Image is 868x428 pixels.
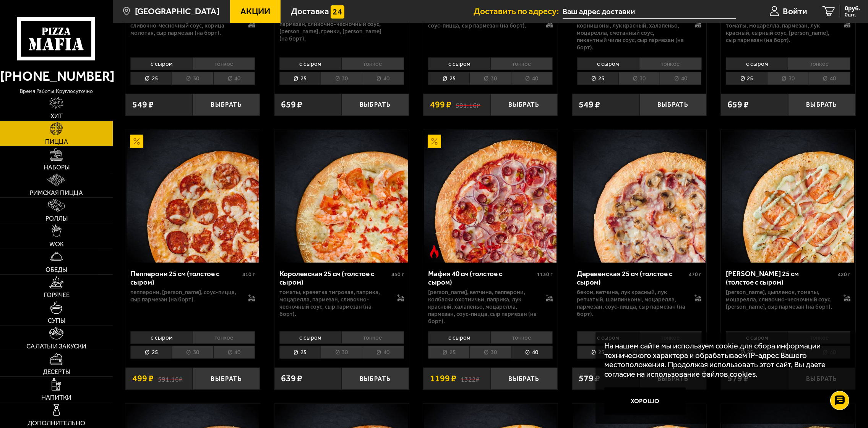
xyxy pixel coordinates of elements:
[279,6,388,42] p: цыпленок, [PERSON_NAME], [PERSON_NAME], [PERSON_NAME], пармезан, сливочно-чесночный соус, [PERSON...
[125,130,260,263] a: АкционныйПепперони 25 см (толстое с сыром)
[193,331,255,344] li: тонкое
[48,317,65,324] span: Супы
[788,331,850,344] li: тонкое
[135,7,219,16] span: [GEOGRAPHIC_DATA]
[838,271,850,278] span: 420 г
[577,72,618,85] li: 25
[45,267,67,273] span: Обеды
[809,72,850,85] li: 40
[430,100,451,109] span: 499 ₽
[213,72,255,85] li: 40
[127,130,259,263] img: Пепперони 25 см (толстое с сыром)
[474,7,563,16] span: Доставить по адресу:
[618,72,660,85] li: 30
[321,346,362,359] li: 30
[28,420,85,426] span: Дополнительно
[342,94,409,116] button: Выбрать
[577,331,639,344] li: с сыром
[788,94,855,116] button: Выбрать
[845,5,860,12] span: 0 руб.
[130,270,240,287] div: Пепперони 25 см (толстое с сыром)
[45,215,68,222] span: Роллы
[428,245,441,258] img: Острое блюдо
[291,7,329,16] span: Доставка
[660,72,701,85] li: 40
[604,341,842,379] p: На нашем сайте мы используем cookie для сбора информации технического характера и обрабатываем IP...
[428,331,490,344] li: с сыром
[130,135,143,148] img: Акционный
[132,100,154,109] span: 549 ₽
[45,138,68,145] span: Пицца
[423,130,558,263] a: АкционныйОстрое блюдоМафия 40 см (толстое с сыром)
[428,135,441,148] img: Акционный
[577,57,639,70] li: с сыром
[281,374,302,383] span: 639 ₽
[274,130,409,263] a: Королевская 25 см (толстое с сыром)
[428,57,490,70] li: с сыром
[788,57,850,70] li: тонкое
[391,271,404,278] span: 450 г
[456,100,480,109] s: 591.16 ₽
[689,271,701,278] span: 470 г
[130,57,193,70] li: с сыром
[43,369,70,375] span: Десерты
[342,368,409,390] button: Выбрать
[279,346,321,359] li: 25
[362,346,404,359] li: 40
[490,94,558,116] button: Выбрать
[281,100,302,109] span: 659 ₽
[469,72,511,85] li: 30
[279,289,388,318] p: томаты, креветка тигровая, паприка, моцарелла, пармезан, сливочно-чесночный соус, сыр пармезан (н...
[537,271,553,278] span: 1130 г
[158,374,183,383] s: 591.16 ₽
[639,331,702,344] li: тонкое
[490,57,553,70] li: тонкое
[490,368,558,390] button: Выбрать
[428,289,537,325] p: [PERSON_NAME], ветчина, пепперони, колбаски охотничьи, паприка, лук красный, халапеньо, моцарелла...
[321,72,362,85] li: 30
[577,15,686,51] p: цыпленок копченый, паприка, корнишоны, лук красный, халапеньо, моцарелла, сметанный соус, пикантн...
[30,190,83,196] span: Римская пицца
[490,331,553,344] li: тонкое
[130,346,172,359] li: 25
[767,72,808,85] li: 30
[845,12,860,18] span: 0 шт.
[579,100,600,109] span: 549 ₽
[728,100,749,109] span: 659 ₽
[130,72,172,85] li: 25
[279,331,342,344] li: с сыром
[721,130,855,263] a: Чикен Ранч 25 см (толстое с сыром)
[511,346,553,359] li: 40
[577,289,686,318] p: бекон, ветчина, лук красный, лук репчатый, шампиньоны, моцарелла, пармезан, соус-пицца, сыр парме...
[428,270,535,287] div: Мафия 40 см (толстое с сыром)
[428,72,469,85] li: 25
[242,271,255,278] span: 410 г
[563,5,736,19] input: Ваш адрес доставки
[573,130,706,263] img: Деревенская 25 см (толстое с сыром)
[279,57,342,70] li: с сыром
[130,15,239,37] p: сыр дорблю, груша, моцарелла, сливочно-чесночный соус, корица молотая, сыр пармезан (на борт).
[726,15,834,44] p: говядина, [PERSON_NAME], халапеньо, томаты, моцарелла, пармезан, лук красный, сырный соус, [PERSO...
[639,94,707,116] button: Выбрать
[213,346,255,359] li: 40
[577,270,687,287] div: Деревенская 25 см (толстое с сыром)
[172,346,213,359] li: 30
[132,374,154,383] span: 499 ₽
[341,57,404,70] li: тонкое
[577,346,618,359] li: 25
[279,72,321,85] li: 25
[240,7,270,16] span: Акции
[428,346,469,359] li: 25
[461,374,480,383] s: 1322 ₽
[726,270,836,287] div: [PERSON_NAME] 25 см (толстое с сыром)
[362,72,404,85] li: 40
[49,241,64,247] span: WOK
[424,130,557,263] img: Мафия 40 см (толстое с сыром)
[130,331,193,344] li: с сыром
[430,374,456,383] span: 1199 ₽
[26,343,86,350] span: Салаты и закуски
[726,72,767,85] li: 25
[726,289,834,311] p: [PERSON_NAME], цыпленок, томаты, моцарелла, сливочно-чесночный соус, [PERSON_NAME], сыр пармезан ...
[44,164,70,171] span: Наборы
[50,113,63,119] span: Хит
